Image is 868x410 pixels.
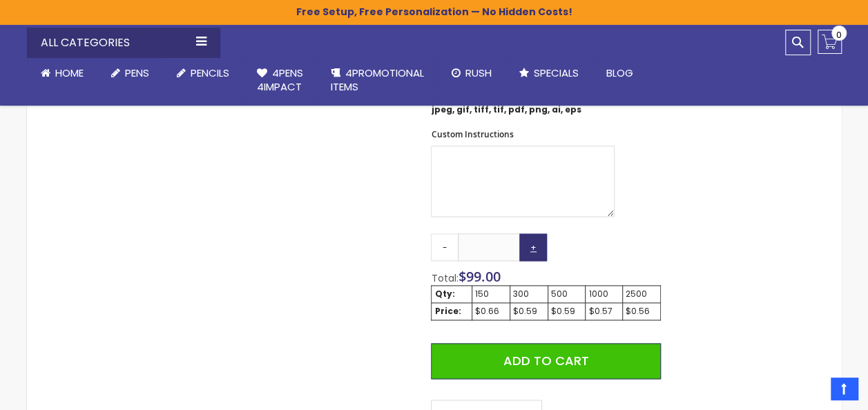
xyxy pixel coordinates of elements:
span: Rush [465,66,492,80]
span: 4PROMOTIONAL ITEMS [331,66,424,94]
div: $0.57 [588,306,619,317]
span: Custom Instructions [431,128,513,140]
strong: Price: [434,305,461,317]
div: 500 [551,289,583,300]
a: Blog [592,58,647,88]
a: Home [27,58,97,88]
a: 0 [818,30,842,54]
div: $0.56 [626,306,657,317]
a: Top [831,378,858,400]
span: Home [55,66,84,80]
div: 2500 [626,289,657,300]
span: Add to Cart [503,352,589,369]
span: 4Pens 4impact [257,66,303,94]
div: 300 [513,289,545,300]
div: $0.59 [551,306,583,317]
a: Pens [97,58,163,88]
a: 4PROMOTIONALITEMS [317,58,438,103]
a: Pencils [163,58,243,88]
a: Rush [438,58,505,88]
button: Add to Cart [431,343,660,379]
span: Total: [431,271,458,285]
span: Blog [606,66,633,80]
div: All Categories [27,28,220,58]
span: Specials [534,66,579,80]
span: 99.00 [465,267,500,286]
span: Pens [125,66,149,80]
span: Pencils [191,66,229,80]
a: + [519,233,547,261]
a: 4Pens4impact [243,58,317,103]
div: $0.66 [475,306,507,317]
div: 150 [475,289,507,300]
span: $ [458,267,500,286]
a: Specials [505,58,592,88]
strong: Qty: [434,288,454,300]
div: $0.59 [513,306,545,317]
strong: jpg, jpeg, gif, tiff, tif, pdf, png, ai, eps [431,92,605,115]
a: - [431,233,459,261]
div: 1000 [588,289,619,300]
span: 0 [836,28,842,41]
